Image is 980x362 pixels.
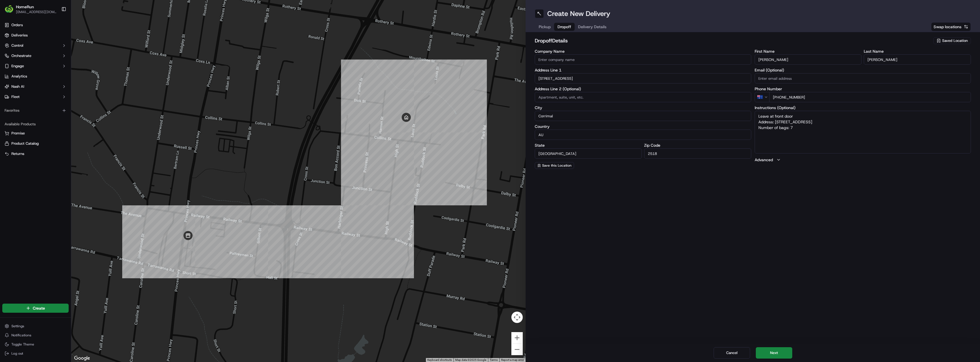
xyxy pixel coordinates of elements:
button: Create [2,304,69,313]
a: Report a map error [501,358,524,361]
span: Saved Location [942,38,968,43]
span: Log out [11,351,23,356]
img: Google [73,355,91,362]
button: Map camera controls [511,312,523,323]
button: Product Catalog [2,139,69,148]
label: Advanced [755,157,773,163]
button: Notifications [2,331,69,339]
button: Saved Location [933,37,971,45]
span: Promise [11,131,25,136]
label: Instructions (Optional) [755,106,971,110]
span: Control [11,43,23,48]
span: Deliveries [11,33,28,38]
span: Settings [11,324,24,328]
button: Save this Location [535,162,574,169]
button: Engage [2,62,69,71]
button: [EMAIL_ADDRESS][DOMAIN_NAME] [16,10,57,14]
label: Address Line 1 [535,68,751,72]
input: Enter phone number [769,92,971,102]
span: Create [33,305,45,311]
label: Zip Code [644,143,751,147]
input: Enter email address [755,73,971,83]
button: Control [2,41,69,50]
input: Enter country [535,130,751,140]
button: Keyboard shortcuts [427,358,452,362]
span: Delivery Details [578,24,607,30]
a: Returns [5,151,66,156]
button: Nash AI [2,82,69,91]
button: Returns [2,149,69,158]
a: Promise [5,131,66,136]
button: Fleet [2,92,69,101]
span: Orchestrate [11,53,31,58]
button: HomeRun [16,4,34,10]
span: Swap locations [934,24,961,30]
span: Returns [11,151,24,156]
textarea: Leave at front door Address: [STREET_ADDRESS] Number of bags: 7 [755,111,971,154]
span: Toggle Theme [11,342,34,347]
span: Notifications [11,333,31,338]
span: Nash AI [11,84,24,89]
a: Orders [2,21,69,30]
div: Favorites [2,106,69,115]
input: Apartment, suite, unit, etc. [535,92,751,102]
span: Analytics [11,74,27,79]
button: Settings [2,322,69,330]
a: Analytics [2,72,69,81]
button: Orchestrate [2,51,69,60]
label: City [535,106,751,110]
span: Product Catalog [11,141,39,146]
a: Product Catalog [5,141,66,146]
a: Terms (opens in new tab) [490,358,498,361]
button: Swap locations [931,22,971,31]
span: Save this Location [542,163,571,168]
label: Phone Number [755,87,971,91]
span: Map data ©2025 Google [455,358,486,361]
label: Company Name [535,49,751,53]
span: Dropoff [558,24,571,30]
a: Open this area in Google Maps (opens a new window) [73,355,91,362]
div: Available Products [2,120,69,129]
input: Enter address [535,73,751,83]
input: Enter first name [755,54,862,65]
input: Enter zip code [644,148,751,159]
button: Zoom in [511,332,523,343]
h2: dropoff Details [535,37,930,45]
span: Pickup [539,24,551,30]
h1: Create New Delivery [547,9,610,18]
label: Country [535,124,751,128]
button: Promise [2,129,69,138]
input: Enter last name [864,54,971,65]
input: Enter company name [535,54,751,65]
label: Last Name [864,49,971,53]
input: Enter city [535,111,751,121]
button: Toggle Theme [2,340,69,348]
span: Fleet [11,94,20,99]
button: Next [756,347,792,359]
label: Email (Optional) [755,68,971,72]
a: Deliveries [2,31,69,40]
button: Log out [2,349,69,357]
button: Cancel [714,347,750,359]
button: Zoom out [511,344,523,355]
label: Address Line 2 (Optional) [535,87,751,91]
input: Enter state [535,148,642,159]
span: Engage [11,64,24,69]
label: First Name [755,49,862,53]
button: HomeRunHomeRun[EMAIL_ADDRESS][DOMAIN_NAME] [2,2,59,16]
label: State [535,143,642,147]
span: Orders [11,23,23,28]
img: HomeRun [5,5,14,14]
button: Advanced [755,157,971,163]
